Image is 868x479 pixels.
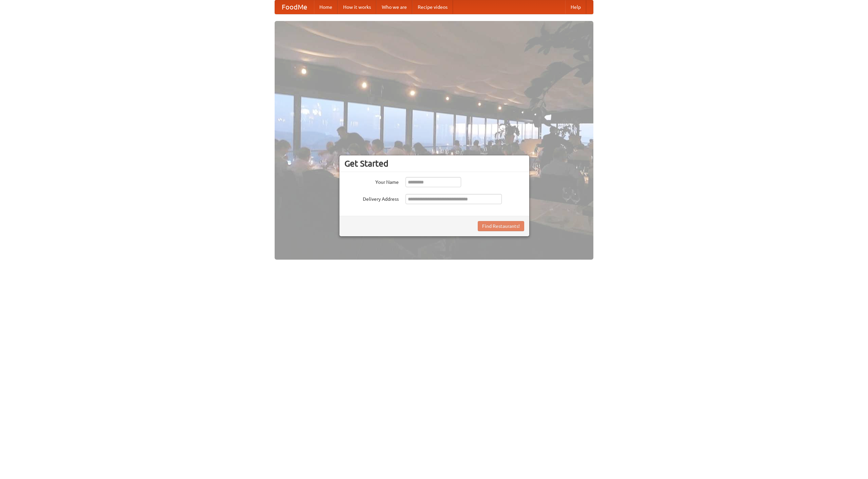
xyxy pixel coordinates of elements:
a: How it works [338,0,376,14]
button: Find Restaurants! [478,221,524,231]
a: Help [565,0,586,14]
label: Your Name [344,177,399,186]
label: Delivery Address [344,194,399,202]
a: FoodMe [275,0,314,14]
a: Home [314,0,338,14]
a: Recipe videos [412,0,453,14]
a: Who we are [376,0,412,14]
h3: Get Started [344,158,524,169]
